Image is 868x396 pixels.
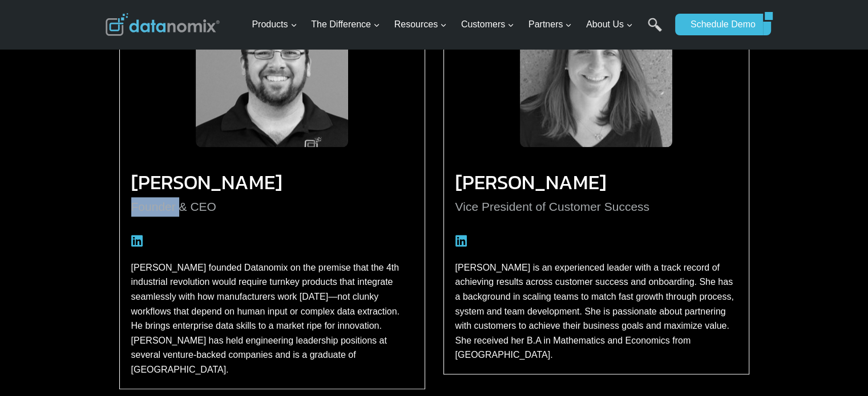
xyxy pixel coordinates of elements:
img: Datanomix [106,13,220,36]
a: Search [648,18,662,43]
span: Partners [528,17,572,32]
span: Resources [394,17,447,32]
p: [PERSON_NAME] is an experienced leader with a track record of achieving results across customer s... [455,260,737,362]
span: About Us [586,17,633,32]
p: Founder & CEO [131,197,413,217]
a: Schedule Demo [675,14,763,35]
h3: [PERSON_NAME] [131,177,413,187]
p: Vice President of Customer Success [455,197,737,217]
span: Customers [461,17,514,32]
nav: Primary Navigation [247,6,669,43]
iframe: Chat Widget [811,341,868,396]
p: [PERSON_NAME] founded Datanomix on the premise that the 4th industrial revolution would require t... [131,260,413,377]
span: The Difference [311,17,380,32]
span: Products [252,17,297,32]
h3: [PERSON_NAME] [455,177,737,187]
